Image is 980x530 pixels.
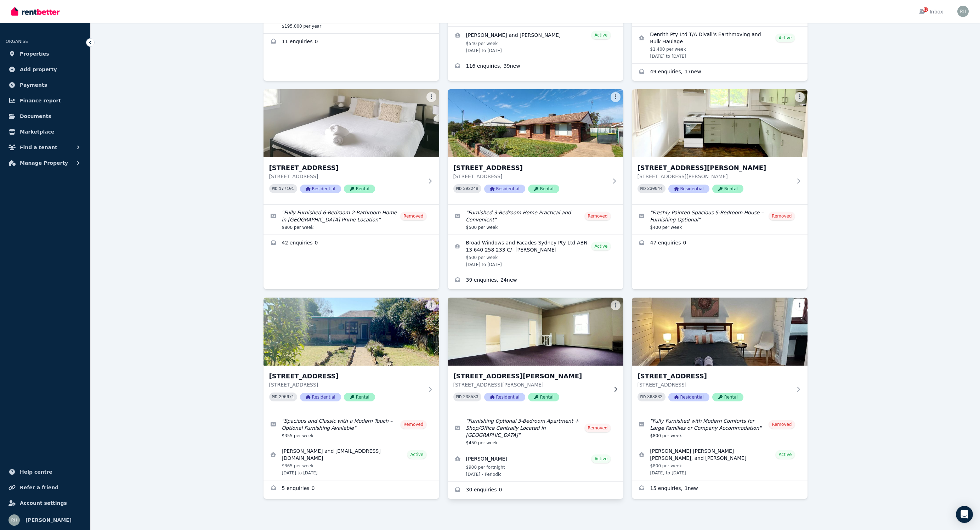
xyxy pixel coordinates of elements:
h3: [STREET_ADDRESS] [638,371,792,381]
a: Enquiries for 10 Warruga Place, Wellington [264,34,439,51]
h3: [STREET_ADDRESS] [453,163,608,173]
code: 230044 [647,186,662,191]
a: Enquiries for 31 Alcheringa Street, Dubbo [264,235,439,252]
a: Edit listing: Spacious and Classic with a Modern Touch – Optional Furnishing Available [264,413,439,443]
a: 31 Alcheringa Street, Dubbo[STREET_ADDRESS][STREET_ADDRESS]PID 177101ResidentialRental [264,89,439,204]
span: Rental [712,185,743,193]
span: Residential [668,185,709,193]
h3: [STREET_ADDRESS] [269,163,424,173]
a: 47 MacLeay St, Dubbo[STREET_ADDRESS][STREET_ADDRESS]PID 392248ResidentialRental [448,89,623,204]
small: PID [272,395,278,399]
small: PID [456,395,462,399]
span: Rental [528,393,559,401]
p: [STREET_ADDRESS] [269,173,424,180]
span: Refer a friend [20,483,58,492]
p: [STREET_ADDRESS][PERSON_NAME] [638,173,792,180]
small: PID [640,395,646,399]
a: Marketplace [6,125,85,139]
code: 296671 [279,395,294,400]
span: ORGANISE [6,39,28,44]
a: Documents [6,109,85,123]
button: More options [426,300,436,310]
code: 177101 [279,186,294,191]
a: Edit listing: Furnishing Optional 3-Bedroom Apartment + Shop/Office Centrally Located in Wellingt... [448,413,623,450]
h3: [STREET_ADDRESS][PERSON_NAME] [638,163,792,173]
button: Manage Property [6,156,85,170]
span: 83 [923,7,928,12]
span: Find a tenant [20,143,57,152]
a: View details for Roberto Ignacio Poblete Pacheco, Lynn Allison Richards Carrasco, and Juan Spirito [632,443,808,480]
a: Enquiries for 239 Fitzroy St, Dubbo [632,480,808,497]
span: Finance report [20,96,61,105]
span: Add property [20,65,57,74]
a: Properties [6,47,85,61]
code: 238583 [463,395,478,400]
span: Documents [20,112,51,120]
p: [STREET_ADDRESS] [638,381,792,388]
span: Residential [484,185,525,193]
span: Residential [484,393,525,401]
span: Help centre [20,468,52,476]
button: Find a tenant [6,140,85,154]
small: PID [640,187,646,191]
a: Help centre [6,465,85,479]
button: More options [795,92,805,102]
span: Residential [300,393,341,401]
div: Inbox [918,8,943,15]
a: 75 Cassilis Street, Coonabarabran[STREET_ADDRESS][STREET_ADDRESS]PID 296671ResidentialRental [264,298,439,413]
button: More options [611,300,621,310]
h3: [STREET_ADDRESS][PERSON_NAME] [453,371,608,381]
span: Account settings [20,499,67,507]
a: Enquiries for 27 High St, Dubbo [632,64,808,81]
img: 63 O'Donnell Street, Dubbo [632,89,808,157]
img: 47 MacLeay St, Dubbo [448,89,623,157]
img: 98 Lee Street, Wellington [443,296,628,367]
span: [PERSON_NAME] [26,516,72,524]
a: Enquiries for 63 O'Donnell Street, Dubbo [632,235,808,252]
a: Refer a friend [6,480,85,495]
a: Account settings [6,496,85,510]
img: Richard He [9,514,20,526]
span: Rental [344,185,375,193]
h3: [STREET_ADDRESS] [269,371,424,381]
img: 75 Cassilis Street, Coonabarabran [264,298,439,366]
a: Finance report [6,94,85,108]
span: Rental [344,393,375,401]
button: More options [795,300,805,310]
button: More options [611,92,621,102]
img: Richard He [957,6,969,17]
small: PID [272,187,278,191]
span: Residential [300,185,341,193]
img: 31 Alcheringa Street, Dubbo [264,89,439,157]
a: 239 Fitzroy St, Dubbo[STREET_ADDRESS][STREET_ADDRESS]PID 368832ResidentialRental [632,298,808,413]
a: Payments [6,78,85,92]
a: Edit listing: Fully Furnished with Modern Comforts for Large Families or Company Accommodation [632,413,808,443]
a: View details for Nicole Miller and briannajayne74@gmail.com [264,443,439,480]
span: Marketplace [20,128,54,136]
a: Enquiries for 11/32 Remembrance Avenue, Warwick Farm [448,58,623,75]
a: View details for Chakravarthi Menta and Sonia Memoria [448,27,623,58]
p: [STREET_ADDRESS] [453,173,608,180]
p: [STREET_ADDRESS] [269,381,424,388]
code: 368832 [647,395,662,400]
span: Rental [712,393,743,401]
p: [STREET_ADDRESS][PERSON_NAME] [453,381,608,388]
a: Edit listing: Freshly Painted Spacious 5-Bedroom House – Furnishing Optional [632,205,808,235]
small: PID [456,187,462,191]
a: Enquiries for 98 Lee Street, Wellington [448,482,623,499]
a: Enquiries for 47 MacLeay St, Dubbo [448,272,623,289]
span: Rental [528,185,559,193]
span: Payments [20,81,47,89]
img: 239 Fitzroy St, Dubbo [632,298,808,366]
a: View details for Broad Windows and Facades Sydney Pty Ltd ABN 13 640 258 233 C/- Jiawei Lin [448,235,623,272]
a: View details for Denrith Pty Ltd T/A Divall’s Earthmoving and Bulk Haulage [632,27,808,63]
img: RentBetter [11,6,60,17]
div: Open Intercom Messenger [956,506,973,523]
a: Add property [6,62,85,77]
span: Manage Property [20,159,68,167]
span: Properties [20,50,49,58]
code: 392248 [463,186,478,191]
a: Edit listing: Furnished 3-Bedroom Home Practical and Convenient [448,205,623,235]
a: 98 Lee Street, Wellington[STREET_ADDRESS][PERSON_NAME][STREET_ADDRESS][PERSON_NAME]PID 238583Resi... [448,298,623,413]
button: More options [426,92,436,102]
